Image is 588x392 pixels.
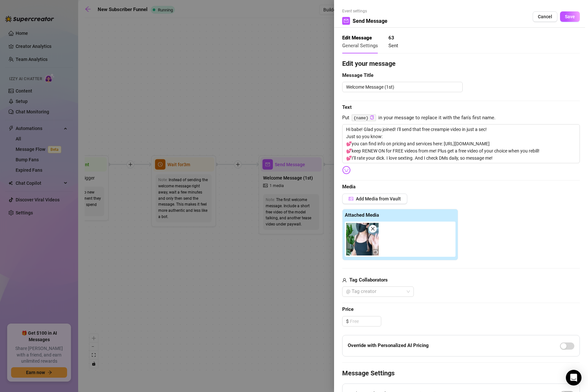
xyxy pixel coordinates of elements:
textarea: Hi babe! Glad you joined! I'll send that free creampie video in just a sec! Just so you know: 💕yo... [342,124,580,163]
strong: Message Title [342,72,373,78]
span: video-camera [373,250,378,254]
textarea: Welcome Message (1st) [342,82,463,92]
button: Click to Copy [370,115,374,120]
span: Cancel [538,14,552,19]
input: Free [350,316,381,326]
span: close [371,226,375,231]
span: copy [370,115,374,120]
span: General Settings [342,43,378,49]
strong: Price [342,306,354,312]
strong: Attached Media [345,212,379,218]
h4: Message Settings [342,369,580,378]
span: mail [344,19,348,23]
strong: Text [342,104,352,110]
strong: Edit Message [342,35,372,41]
div: Open Intercom Messenger [566,370,581,385]
strong: Tag Collaborators [349,277,388,283]
strong: 63 [388,35,394,41]
button: Save [560,11,580,22]
strong: Edit your message [342,60,396,67]
span: Save [565,14,575,19]
span: picture [349,196,353,201]
span: Sent [388,43,398,49]
span: Event settings [342,8,387,14]
strong: Media [342,184,356,190]
span: Put in your message to replace it with the fan's first name. [342,114,580,122]
span: user [342,276,347,284]
img: svg%3e [342,166,351,174]
span: Add Media from Vault [356,196,401,201]
img: media [346,223,379,255]
code: {name} [352,114,376,121]
span: Send Message [353,17,387,25]
button: Add Media from Vault [342,194,407,204]
button: Cancel [533,11,557,22]
strong: Override with Personalized AI Pricing [348,342,429,348]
